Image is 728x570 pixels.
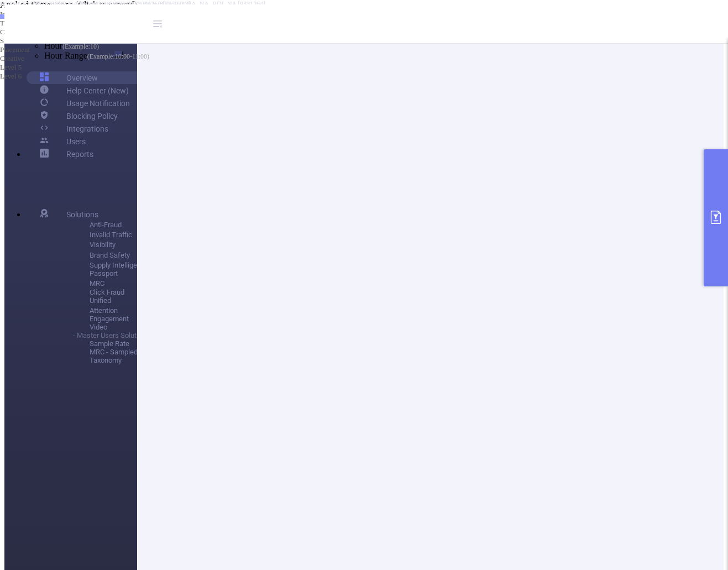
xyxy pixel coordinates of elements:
a: Usage Notification [40,97,130,109]
span: Video [90,323,178,331]
span: Help Center (New) [66,86,129,95]
a: Blocking Policy [40,109,118,122]
li: - Master Users Solutions - [32,331,161,339]
span: Hour [44,41,99,50]
span: Unified [90,296,178,305]
span: Click Fraud [90,288,178,296]
span: Visibility [90,239,123,249]
span: Attention [90,305,125,315]
span: Solutions [66,210,98,219]
span: Anti-Fraud [90,221,178,229]
span: Taxonomy [90,356,178,364]
a: Integrations [40,122,108,135]
a: Users [40,135,86,148]
span: Sample Rate [90,339,178,348]
span: Reports [66,150,93,159]
a: Help Center (New) [40,84,129,97]
span: Blocking Policy [66,112,118,121]
span: Passport [90,269,178,278]
span: (Example: 10:00-11:00 ) [87,53,149,60]
span: MRC - Sampled [90,348,178,356]
span: Supply Intelligence [90,259,156,269]
span: Brand Safety [90,249,138,259]
span: MRC [90,278,112,287]
span: Integrations [66,124,108,133]
span: Usage Notification [66,99,130,108]
a: Reports [66,149,93,159]
span: Users [66,137,86,146]
span: Hour Range [44,51,149,60]
span: (Example: 10 ) [62,43,99,50]
span: Invalid Traffic [90,229,140,239]
span: Engagement [90,315,178,323]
